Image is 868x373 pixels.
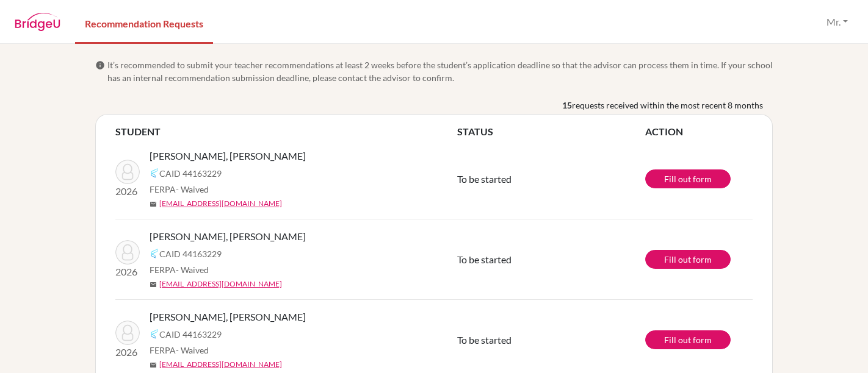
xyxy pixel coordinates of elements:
[150,263,209,276] span: FERPA
[457,334,512,346] span: To be started
[645,124,753,139] th: ACTION
[115,345,140,360] p: 2026
[115,265,140,279] p: 2026
[645,250,731,269] a: Fill out form
[150,281,157,288] span: mail
[159,279,282,290] a: [EMAIL_ADDRESS][DOMAIN_NAME]
[107,59,773,84] span: It’s recommended to submit your teacher recommendations at least 2 weeks before the student’s app...
[159,328,222,341] span: CAID 44163229
[115,321,140,345] img: Abla, Elinam Amegashie
[150,168,159,178] img: Common App logo
[457,124,645,139] th: STATUS
[645,169,731,188] a: Fill out form
[457,254,512,265] span: To be started
[159,359,282,370] a: [EMAIL_ADDRESS][DOMAIN_NAME]
[176,345,209,355] span: - Waived
[645,330,731,349] a: Fill out form
[150,201,157,208] span: mail
[150,310,306,324] span: [PERSON_NAME], [PERSON_NAME]
[821,10,853,34] button: Mr.
[150,229,306,244] span: [PERSON_NAME], [PERSON_NAME]
[150,149,306,163] span: [PERSON_NAME], [PERSON_NAME]
[75,2,213,44] a: Recommendation Requests
[159,247,222,260] span: CAID 44163229
[572,99,763,112] span: requests received within the most recent 8 months
[115,184,140,199] p: 2026
[115,124,457,139] th: STUDENT
[115,240,140,265] img: Abla, Elinam Amegashie
[150,249,159,258] img: Common App logo
[176,265,209,275] span: - Waived
[150,329,159,339] img: Common App logo
[159,167,222,180] span: CAID 44163229
[15,13,60,31] img: BridgeU logo
[95,60,105,70] span: info
[562,99,572,112] b: 15
[457,173,512,185] span: To be started
[150,361,157,369] span: mail
[150,344,209,357] span: FERPA
[176,184,209,194] span: - Waived
[115,160,140,184] img: Abla, Elinam Amegashie
[150,183,209,196] span: FERPA
[159,198,282,209] a: [EMAIL_ADDRESS][DOMAIN_NAME]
